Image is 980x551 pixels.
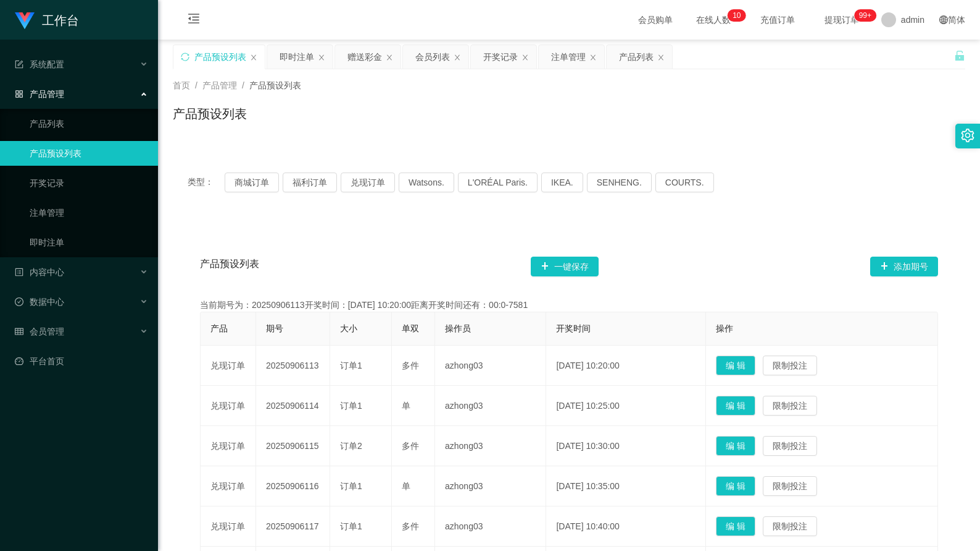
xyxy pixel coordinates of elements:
[347,45,382,69] div: 赠送彩金
[546,506,706,547] td: [DATE] 10:40:00
[249,80,301,90] span: 产品预设列表
[716,396,755,416] button: 编 辑
[716,356,755,375] button: 编 辑
[551,45,586,69] div: 注单管理
[619,45,654,69] div: 产品列表
[445,323,471,333] span: 操作员
[15,267,64,277] span: 内容中心
[173,80,190,90] span: 首页
[250,54,257,61] i: 图标: close
[402,361,419,370] span: 多件
[386,54,393,61] i: 图标: close
[402,481,410,491] span: 单
[15,327,64,336] span: 会员管理
[716,516,755,536] button: 编 辑
[531,257,599,276] button: 图标: plus一键保存
[546,466,706,506] td: [DATE] 10:35:00
[15,327,23,336] i: 图标: table
[30,200,148,225] a: 注单管理
[340,323,357,333] span: 大小
[340,361,362,370] span: 订单1
[435,466,546,506] td: azhong03
[340,521,362,531] span: 订单1
[402,521,419,531] span: 多件
[340,441,362,451] span: 订单2
[655,173,714,192] button: COURTS.
[283,173,337,192] button: 福利订单
[556,323,591,333] span: 开奖时间
[318,54,325,61] i: 图标: close
[30,141,148,166] a: 产品预设列表
[939,15,948,24] i: 图标: global
[763,356,817,375] button: 限制投注
[181,53,189,61] i: 图标: sync
[546,426,706,466] td: [DATE] 10:30:00
[194,45,246,69] div: 产品预设列表
[454,54,461,61] i: 图标: close
[210,323,228,333] span: 产品
[435,506,546,547] td: azhong03
[15,59,64,69] span: 系统配置
[402,441,419,451] span: 多件
[763,516,817,536] button: 限制投注
[521,54,529,61] i: 图标: close
[587,173,652,192] button: SENHENG.
[201,466,256,506] td: 兑现订单
[763,396,817,416] button: 限制投注
[15,297,64,307] span: 数据中心
[15,12,35,30] img: logo.9652507e.png
[763,436,817,456] button: 限制投注
[15,60,23,69] i: 图标: form
[716,436,755,456] button: 编 辑
[202,80,237,90] span: 产品管理
[30,111,148,136] a: 产品列表
[266,323,283,333] span: 期号
[754,15,801,24] span: 充值订单
[435,346,546,386] td: azhong03
[716,476,755,496] button: 编 辑
[690,15,737,24] span: 在线人数
[399,173,454,192] button: Watsons.
[402,323,419,333] span: 单双
[435,426,546,466] td: azhong03
[340,481,362,491] span: 订单1
[546,386,706,426] td: [DATE] 10:25:00
[201,426,256,466] td: 兑现订单
[728,9,745,22] sup: 10
[733,9,737,22] p: 1
[737,9,741,22] p: 0
[541,173,583,192] button: IKEA.
[242,80,244,90] span: /
[15,15,79,25] a: 工作台
[200,257,259,276] span: 产品预设列表
[763,476,817,496] button: 限制投注
[188,173,225,192] span: 类型：
[954,50,965,61] i: 图标: unlock
[256,386,330,426] td: 20250906114
[818,15,865,24] span: 提现订单
[195,80,197,90] span: /
[15,349,148,374] a: 图标: dashboard平台首页
[546,346,706,386] td: [DATE] 10:20:00
[340,401,362,411] span: 订单1
[589,54,597,61] i: 图标: close
[225,173,279,192] button: 商城订单
[15,90,23,98] i: 图标: appstore-o
[458,173,538,192] button: L'ORÉAL Paris.
[42,1,79,40] h1: 工作台
[15,297,23,306] i: 图标: check-circle-o
[415,45,450,69] div: 会员列表
[200,299,938,312] div: 当前期号为：20250906113开奖时间：[DATE] 10:20:00距离开奖时间还有：00:0-7581
[173,1,215,40] i: 图标: menu-fold
[256,466,330,506] td: 20250906116
[657,54,665,61] i: 图标: close
[483,45,518,69] div: 开奖记录
[201,386,256,426] td: 兑现订单
[30,230,148,255] a: 即时注单
[435,386,546,426] td: azhong03
[15,268,23,276] i: 图标: profile
[870,257,938,276] button: 图标: plus添加期号
[256,426,330,466] td: 20250906115
[341,173,395,192] button: 兑现订单
[716,323,733,333] span: 操作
